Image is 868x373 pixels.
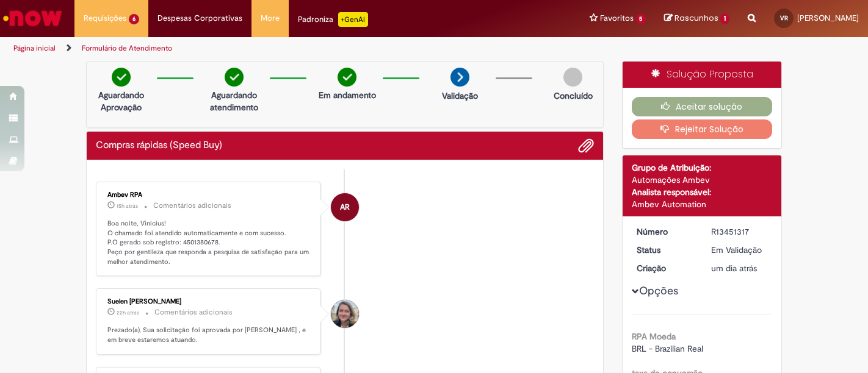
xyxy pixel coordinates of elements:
[225,68,244,87] img: check-circle-green.png
[9,37,570,60] ul: Trilhas de página
[338,12,368,27] p: +GenAi
[319,89,376,101] p: Em andamento
[627,262,703,274] dt: Criação
[204,89,264,113] p: Aguardando atendimento
[331,300,359,328] div: Suelen Nicolino Mazza
[338,68,356,87] img: check-circle-green.png
[82,43,172,53] a: Formulário de Atendimento
[711,263,757,274] span: um dia atrás
[632,162,773,174] div: Grupo de Atribuição:
[117,202,138,210] time: 27/08/2025 22:49:44
[636,14,646,24] span: 5
[554,90,593,102] p: Concluído
[711,262,768,274] div: 27/08/2025 10:07:53
[96,140,222,151] h2: Compras rápidas (Speed Buy) Histórico de tíquete
[632,97,773,116] button: Aceitar solução
[563,68,582,87] img: img-circle-grey.png
[107,219,311,267] p: Boa noite, Vinicius! O chamado foi atendido automaticamente e com sucesso. P.O gerado sob registr...
[107,191,311,199] div: Ambev RPA
[632,186,773,198] div: Analista responsável:
[664,13,729,24] a: Rascunhos
[623,62,782,88] div: Solução Proposta
[627,244,703,256] dt: Status
[632,174,773,186] div: Automações Ambev
[129,14,139,24] span: 6
[107,298,311,305] div: Suelen [PERSON_NAME]
[154,307,233,318] small: Comentários adicionais
[442,90,478,102] p: Validação
[117,309,139,316] time: 27/08/2025 16:15:22
[157,12,242,24] span: Despesas Corporativas
[632,119,773,139] button: Rejeitar Solução
[711,244,768,256] div: Em Validação
[331,193,359,221] div: Ambev RPA
[298,12,368,27] div: Padroniza
[112,68,131,87] img: check-circle-green.png
[107,325,311,344] p: Prezado(a), Sua solicitação foi aprovada por [PERSON_NAME] , e em breve estaremos atuando.
[261,12,280,24] span: More
[84,12,126,24] span: Requisições
[92,89,151,113] p: Aguardando Aprovação
[13,43,56,53] a: Página inicial
[450,68,469,87] img: arrow-next.png
[675,12,718,24] span: Rascunhos
[117,202,138,210] span: 15h atrás
[1,6,64,30] img: ServiceNow
[797,13,859,23] span: [PERSON_NAME]
[600,12,634,24] span: Favoritos
[117,309,139,316] span: 22h atrás
[632,331,676,342] b: RPA Moeda
[578,138,594,154] button: Adicionar anexos
[780,14,788,22] span: VR
[340,193,350,222] span: AR
[153,201,231,211] small: Comentários adicionais
[632,343,703,354] span: BRL - Brazilian Real
[711,226,768,238] div: R13451317
[632,198,773,210] div: Ambev Automation
[720,13,729,24] span: 1
[627,226,703,238] dt: Número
